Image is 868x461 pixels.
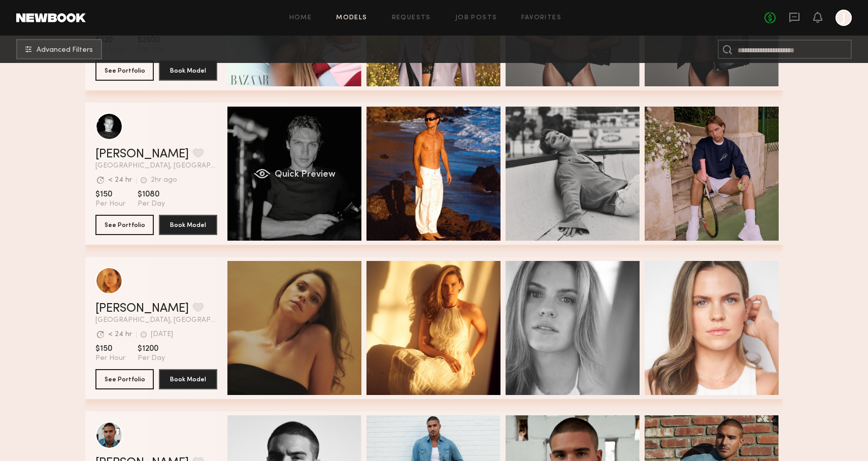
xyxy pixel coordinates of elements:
[289,15,312,21] a: Home
[108,331,132,338] div: < 24 hr
[95,369,154,389] button: See Portfolio
[108,177,132,184] div: < 24 hr
[138,354,165,363] span: Per Day
[95,317,217,324] span: [GEOGRAPHIC_DATA], [GEOGRAPHIC_DATA]
[95,344,125,354] span: $150
[392,15,431,21] a: Requests
[95,303,189,315] a: [PERSON_NAME]
[95,354,125,363] span: Per Hour
[151,331,173,338] div: [DATE]
[138,200,165,209] span: Per Day
[95,200,125,209] span: Per Hour
[151,177,177,184] div: 2hr ago
[37,47,93,54] span: Advanced Filters
[159,215,217,235] button: Book Model
[95,60,154,81] button: See Portfolio
[159,60,217,81] button: Book Model
[95,148,189,160] a: [PERSON_NAME]
[159,369,217,389] button: Book Model
[95,215,154,235] button: See Portfolio
[274,170,335,179] span: Quick Preview
[95,162,217,170] span: [GEOGRAPHIC_DATA], [GEOGRAPHIC_DATA]
[521,15,561,21] a: Favorites
[836,10,852,26] a: J
[138,189,165,200] span: $1080
[138,344,165,354] span: $1200
[95,189,125,200] span: $150
[455,15,497,21] a: Job Posts
[16,39,102,59] button: Advanced Filters
[336,15,367,21] a: Models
